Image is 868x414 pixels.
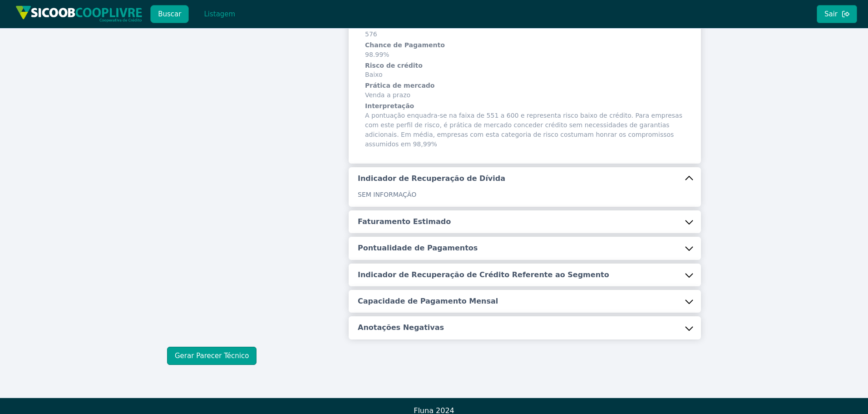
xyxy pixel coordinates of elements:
h5: Capacidade de Pagamento Mensal [358,296,498,306]
span: 98.99% [365,41,685,60]
span: 576 [365,21,685,40]
button: Pontualidade de Pagamentos [349,237,701,259]
h5: Pontualidade de Pagamentos [358,243,478,253]
span: SEM INFORMAÇÃO [358,191,416,198]
h5: Indicador de Recuperação de Crédito Referente ao Segmento [358,270,609,280]
button: Indicador de Recuperação de Crédito Referente ao Segmento [349,264,701,286]
h5: Indicador de Recuperação de Dívida [358,174,505,184]
button: Buscar [150,5,189,23]
span: Baixo [365,61,685,80]
button: Indicador de Recuperação de Dívida [349,167,701,190]
img: img/sicoob_cooplivre.png [15,5,143,22]
span: A pontuação enquadra-se na faixa de 551 a 600 e representa risco baixo de crédito. Para empresas ... [365,102,685,149]
h6: Risco de crédito [365,61,685,70]
h6: Interpretação [365,102,685,111]
h5: Anotações Negativas [358,323,444,333]
button: Listagem [196,5,243,23]
span: Venda a prazo [365,81,685,100]
button: Faturamento Estimado [349,210,701,233]
button: Sair [817,5,857,23]
button: Capacidade de Pagamento Mensal [349,290,701,313]
button: Anotações Negativas [349,316,701,339]
h6: Prática de mercado [365,81,685,90]
h6: Chance de Pagamento [365,41,685,50]
h5: Faturamento Estimado [358,217,451,227]
button: Gerar Parecer Técnico [167,347,256,365]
